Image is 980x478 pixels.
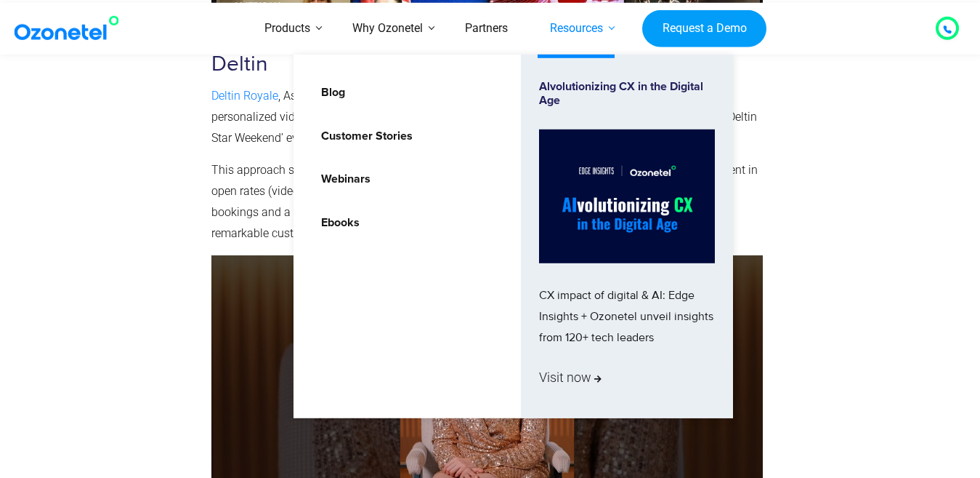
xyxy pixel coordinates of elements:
a: Blog [312,80,347,105]
span: Visit now [539,366,602,389]
img: Alvolutionizing.jpg [539,130,715,263]
span: , Asia’s largest offshore casino, leveraged digital and GenAI solutions to develop a hyper-person... [211,89,757,145]
a: Request a Demo [642,9,766,47]
span: This approach successfully reactivated 16% of their dormant customers and achieved a 5X improveme... [211,163,758,239]
a: Customer Stories [312,123,415,148]
a: Ebooks [312,210,362,236]
a: Webinars [312,167,373,192]
a: Resources [529,3,624,55]
a: Deltin Royale [211,89,278,103]
a: Alvolutionizing CX in the Digital AgeCX impact of digital & AI: Edge Insights + Ozonetel unveil i... [539,80,715,393]
a: Products [243,3,331,55]
a: Why Ozonetel [331,3,444,55]
span: Deltin [211,51,268,77]
a: Partners [444,3,529,55]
